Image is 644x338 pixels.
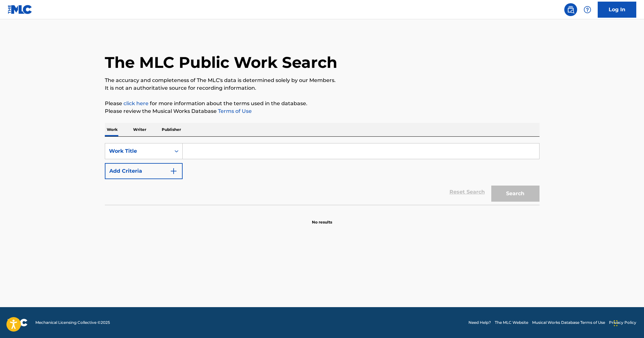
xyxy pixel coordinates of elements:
[609,320,636,325] a: Privacy Policy
[105,77,540,84] p: The accuracy and completeness of The MLC's data is determined solely by our Members.
[495,320,528,325] a: The MLC Website
[105,107,540,115] p: Please review the Musical Works Database
[123,100,149,106] a: click here
[105,84,540,92] p: It is not an authoritative source for recording information.
[105,53,337,72] h1: The MLC Public Work Search
[598,2,636,18] a: Log In
[8,319,28,326] img: logo
[581,3,594,16] div: Help
[468,320,491,325] a: Need Help?
[217,108,252,114] a: Terms of Use
[8,5,32,14] img: MLC Logo
[160,123,183,136] p: Publisher
[109,147,167,155] div: Work Title
[105,100,540,107] p: Please for more information about the terms used in the database.
[105,143,540,205] form: Search Form
[564,3,577,16] a: Public Search
[584,6,591,14] img: help
[105,163,183,179] button: Add Criteria
[35,320,110,325] span: Mechanical Licensing Collective © 2025
[170,167,177,175] img: 9d2ae6d4665cec9f34b9.svg
[131,123,148,136] p: Writer
[612,307,644,338] iframe: Chat Widget
[312,212,332,225] p: No results
[567,6,575,14] img: search
[532,320,605,325] a: Musical Works Database Terms of Use
[614,314,618,333] div: Drag
[105,123,120,136] p: Work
